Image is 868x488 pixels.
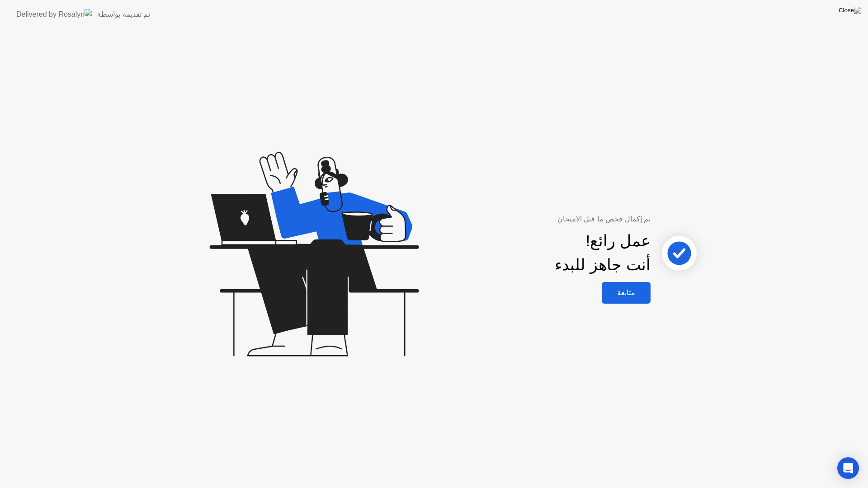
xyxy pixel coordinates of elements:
[839,7,861,14] img: Close
[97,9,150,20] div: تم تقديمه بواسطة
[602,282,651,304] button: متابعة
[464,214,651,225] div: تم إكمال فحص ما قبل الامتحان
[555,229,651,277] div: عمل رائع! أنت جاهز للبدء
[604,288,648,297] div: متابعة
[16,9,92,19] img: Delivered by Rosalyn
[837,457,859,479] div: Open Intercom Messenger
